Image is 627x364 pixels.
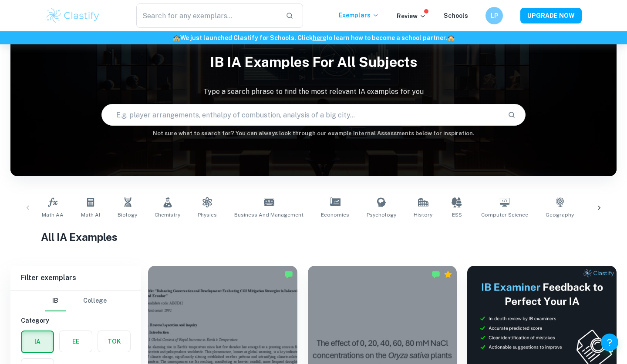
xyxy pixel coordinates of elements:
span: Biology [118,211,137,219]
input: E.g. player arrangements, enthalpy of combustion, analysis of a big city... [102,103,501,127]
span: History [414,211,432,219]
h6: Not sure what to search for? You can always look through our example Internal Assessments below f... [10,129,617,138]
span: 🏫 [447,34,455,41]
span: 🏫 [173,34,180,41]
button: Search [504,107,519,122]
h1: IB IA examples for all subjects [10,48,617,76]
span: Geography [546,211,574,219]
h6: Filter exemplars [10,266,141,290]
p: Exemplars [339,10,379,20]
div: Premium [444,270,452,279]
span: Psychology [367,211,396,219]
button: IA [22,331,53,352]
a: here [313,34,326,41]
button: UPGRADE NOW [520,8,582,23]
button: Help and Feedback [601,334,618,351]
img: Marked [431,270,440,279]
button: TOK [98,331,130,352]
button: College [83,291,107,311]
h6: We just launched Clastify for Schools. Click to learn how to become a school partner. [2,33,625,43]
span: Physics [198,211,217,219]
a: Schools [444,12,468,19]
span: Business and Management [234,211,303,219]
img: Clastify logo [45,7,101,24]
button: EE [60,331,92,352]
span: Chemistry [155,211,180,219]
span: Math AA [42,211,64,219]
div: Filter type choice [45,291,107,311]
h6: LP [489,11,499,20]
input: Search for any exemplars... [136,3,279,28]
h1: All IA Examples [41,229,587,245]
p: Review [397,11,426,21]
span: Math AI [81,211,100,219]
span: Economics [321,211,349,219]
button: LP [485,7,503,24]
span: ESS [452,211,462,219]
h6: Category [21,316,131,325]
img: Marked [284,270,293,279]
span: Computer Science [481,211,528,219]
button: IB [45,291,66,311]
p: Type a search phrase to find the most relevant IA examples for you [10,87,617,97]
